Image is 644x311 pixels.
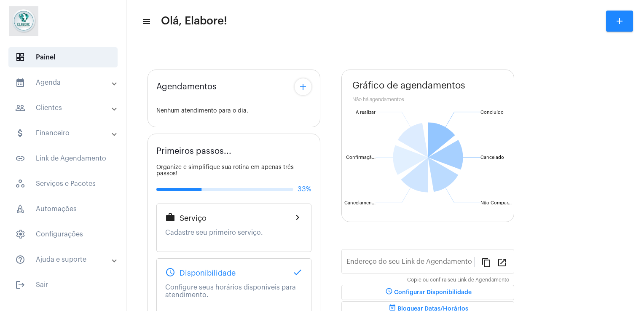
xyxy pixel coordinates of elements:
[7,4,40,38] img: 4c6856f8-84c7-1050-da6c-cc5081a5dbaf.jpg
[165,284,303,299] p: Configure seus horários disponiveis para atendimento.
[292,267,303,277] mat-icon: done
[341,285,514,300] button: Configurar Disponibilidade
[15,204,25,214] span: sidenav icon
[480,110,504,115] text: Concluído
[8,199,118,219] span: Automações
[614,16,625,26] mat-icon: add
[344,201,376,205] text: Cancelamen...
[8,224,118,244] span: Configurações
[15,229,25,239] span: sidenav icon
[292,212,303,223] mat-icon: chevron_right
[15,128,25,138] mat-icon: sidenav icon
[356,110,376,115] text: A realizar
[15,128,113,138] mat-panel-title: Financeiro
[8,174,118,194] span: Serviços e Pacotes
[165,212,175,223] mat-icon: work
[497,257,507,267] mat-icon: open_in_new
[384,287,394,298] mat-icon: schedule
[8,148,118,169] span: Link de Agendamento
[142,16,150,27] mat-icon: sidenav icon
[15,280,25,290] mat-icon: sidenav icon
[346,260,475,267] input: Link
[407,277,509,283] mat-hint: Copie ou confira seu Link de Agendamento
[5,98,126,118] mat-expansion-panel-header: sidenav iconClientes
[480,201,512,205] text: Não Compar...
[480,155,504,160] text: Cancelado
[156,147,231,156] span: Primeiros passos...
[15,103,25,113] mat-icon: sidenav icon
[180,269,236,277] span: Disponibilidade
[15,78,25,88] mat-icon: sidenav icon
[298,82,308,92] mat-icon: add
[346,155,376,160] text: Confirmaçã...
[15,78,113,88] mat-panel-title: Agenda
[156,164,294,177] span: Organize e simplifique sua rotina em apenas três passos!
[165,267,175,277] mat-icon: schedule
[15,52,25,62] span: sidenav icon
[384,290,472,295] span: Configurar Disponibilidade
[165,229,303,236] p: Cadastre seu primeiro serviço.
[352,80,465,91] span: Gráfico de agendamentos
[15,255,25,265] mat-icon: sidenav icon
[8,47,118,67] span: Painel
[15,179,25,189] span: sidenav icon
[5,123,126,143] mat-expansion-panel-header: sidenav iconFinanceiro
[180,214,207,223] span: Serviço
[298,185,311,193] span: 33%
[5,72,126,93] mat-expansion-panel-header: sidenav iconAgenda
[15,255,113,265] mat-panel-title: Ajuda e suporte
[156,82,217,91] span: Agendamentos
[5,249,126,270] mat-expansion-panel-header: sidenav iconAjuda e suporte
[15,103,113,113] mat-panel-title: Clientes
[161,14,227,28] span: Olá, Elabore!
[156,108,311,114] div: Nenhum atendimento para o dia.
[15,153,25,164] mat-icon: sidenav icon
[8,275,118,295] span: Sair
[481,257,491,267] mat-icon: content_copy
